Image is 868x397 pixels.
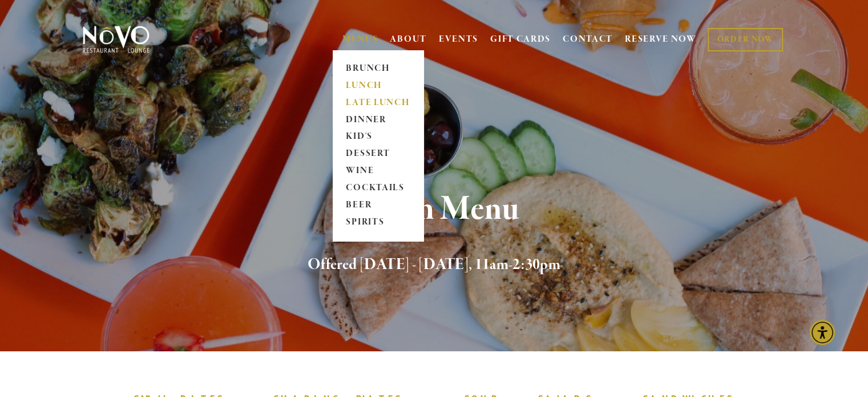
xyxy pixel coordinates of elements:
[625,29,697,50] a: RESERVE NOW
[390,34,427,45] a: ABOUT
[342,94,414,111] a: LATE LUNCH
[439,34,478,45] a: EVENTS
[102,191,767,228] h1: Lunch Menu
[810,320,835,345] div: Accessibility Menu
[102,253,767,277] h2: Offered [DATE] - [DATE], 11am-2:30pm
[342,129,414,146] a: KID'S
[342,60,414,77] a: BRUNCH
[342,163,414,180] a: WINE
[563,29,613,50] a: CONTACT
[80,25,152,54] img: Novo Restaurant &amp; Lounge
[342,214,414,231] a: SPIRITS
[708,28,782,51] a: ORDER NOW
[342,146,414,163] a: DESSERT
[342,77,414,94] a: LUNCH
[342,180,414,197] a: COCKTAILS
[342,111,414,129] a: DINNER
[342,197,414,214] a: BEER
[342,34,378,45] a: MENUS
[490,29,551,50] a: GIFT CARDS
